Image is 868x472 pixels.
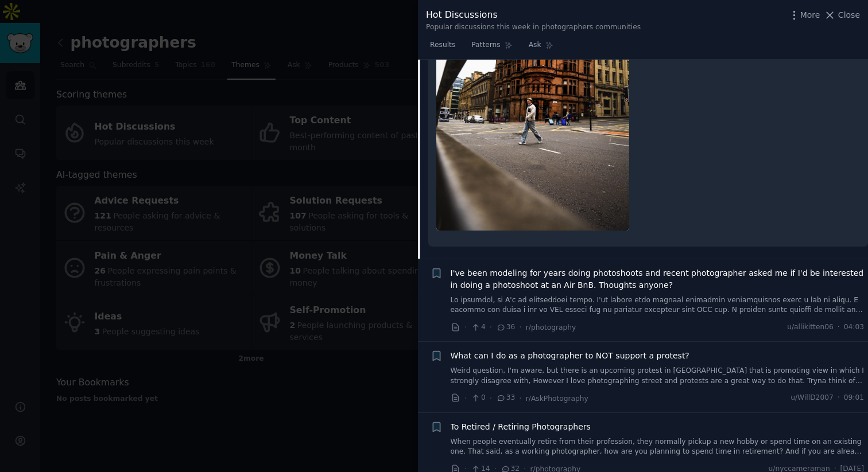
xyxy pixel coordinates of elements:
[790,393,834,403] span: u/WillD2007
[525,36,557,60] a: Ask
[526,395,588,403] span: r/AskPhotography
[490,392,492,404] span: ·
[471,322,485,333] span: 4
[844,322,864,333] span: 04:03
[844,393,864,403] span: 09:01
[496,393,515,403] span: 33
[430,40,455,50] span: Results
[451,421,591,433] a: To Retired / Retiring Photographers
[838,322,840,333] span: ·
[471,40,500,50] span: Patterns
[426,8,641,22] div: Hot Discussions
[451,350,689,362] a: What can I do as a photographer to NOT support a protest?
[451,437,865,457] a: When people eventually retire from their profession, they normally pickup a new hobby or spend ti...
[519,392,521,404] span: ·
[451,267,865,291] a: I've been modeling for years doing photoshoots and recent photographer asked me if I'd be interes...
[800,9,820,21] span: More
[490,321,492,333] span: ·
[824,9,860,21] button: Close
[788,9,820,21] button: More
[787,322,834,333] span: u/allikitten06
[526,323,576,331] span: r/photography
[519,321,521,333] span: ·
[464,321,467,333] span: ·
[464,392,467,404] span: ·
[467,36,516,60] a: Patterns
[496,322,515,333] span: 36
[451,366,865,386] a: Weird question, I'm aware, but there is an upcoming protest in [GEOGRAPHIC_DATA] that is promotin...
[451,295,865,315] a: Lo ipsumdol, si A'c ad elitseddoei tempo. I'ut labore etdo magnaal enimadmin veniamquisnos exerc ...
[426,22,641,33] div: Popular discussions this week in photographers communities
[529,40,541,50] span: Ask
[838,9,860,21] span: Close
[838,393,840,403] span: ·
[471,393,485,403] span: 0
[426,36,459,60] a: Results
